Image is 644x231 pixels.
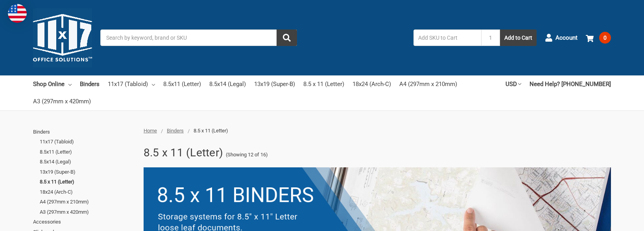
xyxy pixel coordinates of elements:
[555,33,578,42] span: Account
[545,27,578,48] a: Account
[100,29,297,46] input: Search by keyword, brand or SKU
[33,8,92,67] img: 11x17.com
[352,75,391,93] a: 18x24 (Arch-C)
[167,128,184,134] a: Binders
[586,27,611,48] a: 0
[33,93,91,110] a: A3 (297mm x 420mm)
[40,177,135,187] a: 8.5 x 11 (Letter)
[33,127,135,137] a: Binders
[144,128,157,134] a: Home
[108,75,155,93] a: 11x17 (Tabloid)
[500,29,537,46] button: Add to Cart
[226,151,268,159] span: (Showing 12 of 16)
[40,187,135,197] a: 18x24 (Arch-C)
[144,143,223,163] h1: 8.5 x 11 (Letter)
[209,75,246,93] a: 8.5x14 (Legal)
[80,75,100,93] a: Binders
[40,197,135,207] a: A4 (297mm x 210mm)
[40,147,135,157] a: 8.5x11 (Letter)
[8,4,27,23] img: duty and tax information for United States
[194,128,228,134] span: 8.5 x 11 (Letter)
[599,32,611,44] span: 0
[413,29,481,46] input: Add SKU to Cart
[163,75,201,93] a: 8.5x11 (Letter)
[33,75,72,93] a: Shop Online
[40,137,135,147] a: 11x17 (Tabloid)
[33,217,135,227] a: Accessories
[530,75,611,93] a: Need Help? [PHONE_NUMBER]
[40,157,135,167] a: 8.5x14 (Legal)
[303,75,344,93] a: 8.5 x 11 (Letter)
[506,75,521,93] a: USD
[254,75,295,93] a: 13x19 (Super-B)
[40,207,135,217] a: A3 (297mm x 420mm)
[40,167,135,177] a: 13x19 (Super-B)
[399,75,457,93] a: A4 (297mm x 210mm)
